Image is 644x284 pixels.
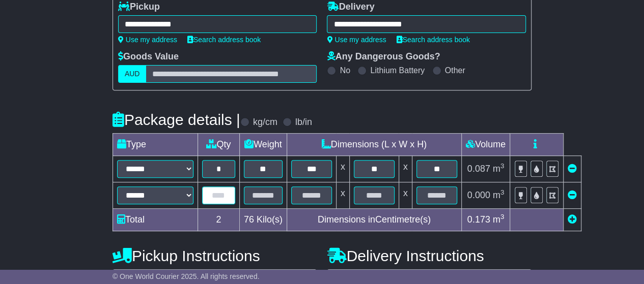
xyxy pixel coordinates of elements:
[500,188,505,196] sup: 3
[467,190,490,200] span: 0.000
[327,247,531,264] h4: Delivery Instructions
[493,164,505,174] span: m
[118,51,179,62] label: Goods Value
[187,36,261,44] a: Search address book
[327,36,386,44] a: Use my address
[327,2,374,13] label: Delivery
[118,65,147,83] label: AUD
[239,134,287,156] td: Weight
[467,214,490,225] span: 0.173
[399,182,412,209] td: x
[113,272,260,280] span: © One World Courier 2025. All rights reserved.
[493,190,505,200] span: m
[336,156,349,182] td: x
[500,162,505,170] sup: 3
[287,209,461,231] td: Dimensions in Centimetre(s)
[461,134,510,156] td: Volume
[568,164,577,174] a: Remove this item
[568,214,577,225] a: Add new item
[113,247,317,264] h4: Pickup Instructions
[287,134,461,156] td: Dimensions (L x W x H)
[118,36,177,44] a: Use my address
[118,2,160,13] label: Pickup
[327,51,440,62] label: Any Dangerous Goods?
[445,66,465,75] label: Other
[500,213,505,220] sup: 3
[198,134,239,156] td: Qty
[295,117,312,128] label: lb/in
[113,209,198,231] td: Total
[467,164,490,174] span: 0.087
[253,117,277,128] label: kg/cm
[340,66,350,75] label: No
[336,182,349,209] td: x
[399,156,412,182] td: x
[244,214,254,225] span: 76
[397,36,470,44] a: Search address book
[198,209,239,231] td: 2
[568,190,577,200] a: Remove this item
[370,66,425,75] label: Lithium Battery
[113,134,198,156] td: Type
[239,209,287,231] td: Kilo(s)
[493,214,505,225] span: m
[113,111,240,128] h4: Package details |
